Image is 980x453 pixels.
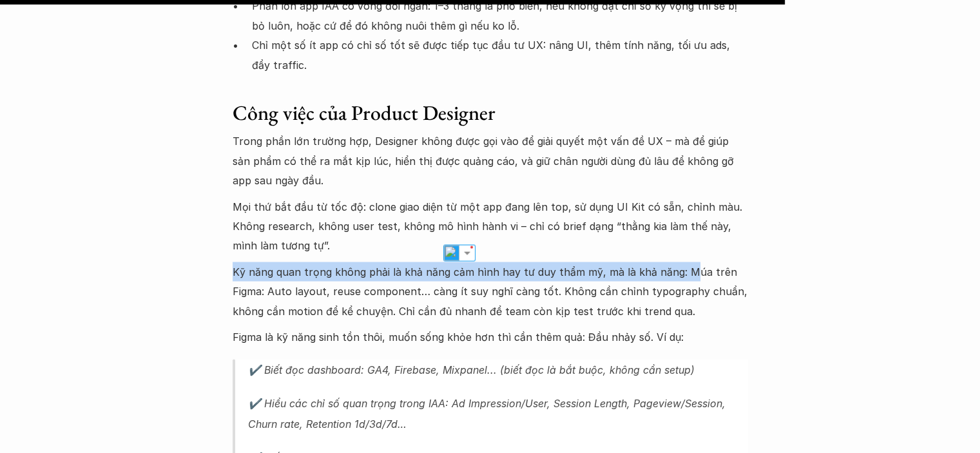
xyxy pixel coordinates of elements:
p: Mọi thứ bắt đầu từ tốc độ: clone giao diện từ một app đang lên top, sử dụng UI Kit có sẵn, chỉnh ... [233,197,748,256]
p: Kỹ năng quan trọng không phải là khả năng cảm hình hay tư duy thẩm mỹ, mà là khả năng: Múa trên F... [233,262,748,321]
p: Trong phần lớn trường hợp, Designer không được gọi vào để giải quyết một vấn đề UX – mà để giúp s... [233,131,748,190]
p: ✔️ Hiểu các chỉ số quan trọng trong IAA: Ad Impression/User, Session Length, Pageview/Session, Ch... [248,393,748,434]
p: ✔️ Biết đọc dashboard: GA4, Firebase, Mixpanel... (biết đọc là bắt buộc, không cần setup) [248,360,748,380]
p: Chỉ một số ít app có chỉ số tốt sẽ được tiếp tục đầu tư UX: nâng UI, thêm tính năng, tối ưu ads, ... [252,35,748,75]
p: Figma là kỹ năng sinh tồn thôi, muốn sống khỏe hơn thì cần thêm quả: Đầu nhảy số. Ví dụ: [233,327,748,347]
h3: Công việc của Product Designer [233,101,748,125]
